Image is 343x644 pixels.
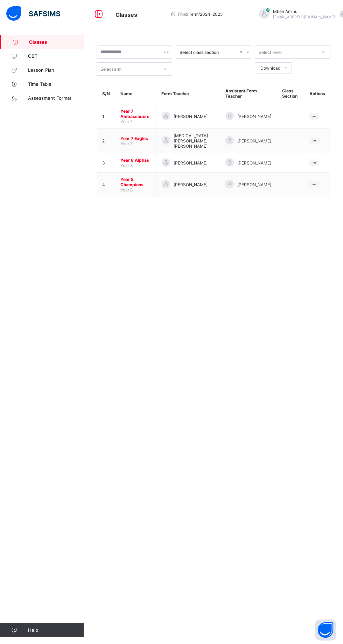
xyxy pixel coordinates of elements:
span: Classes [115,11,137,18]
span: [MEDICAL_DATA][PERSON_NAME] [PERSON_NAME] [174,133,215,149]
span: Year 7 Ambassadors [120,108,151,119]
div: Select level [259,45,282,59]
span: [PERSON_NAME] [237,160,271,166]
img: safsims [6,6,60,21]
span: Time Table [28,81,84,87]
span: [PERSON_NAME] [237,138,271,143]
span: [EMAIL_ADDRESS][DOMAIN_NAME] [273,15,335,19]
span: CBT [28,53,84,59]
span: Help [28,627,84,633]
span: Year 8 [120,187,133,192]
th: Class Section [277,83,304,104]
span: Year 7 Eagles [120,136,151,141]
span: Classes [29,39,84,45]
button: Open asap [315,619,336,640]
th: Assistant Form Teacher [220,83,277,104]
th: Name [115,83,156,104]
td: 4 [97,173,115,197]
div: Select arm [100,62,121,76]
span: [PERSON_NAME] [174,182,208,187]
span: Assessment Format [28,95,84,101]
span: Mberi Aminu [273,9,335,14]
span: [PERSON_NAME] [174,114,208,119]
span: [PERSON_NAME] [174,160,208,166]
span: Download [260,65,280,71]
span: Lesson Plan [28,67,84,73]
span: session/term information [170,12,223,17]
span: Year 8 Champions [120,177,151,187]
span: [PERSON_NAME] [237,182,271,187]
th: Actions [304,83,330,104]
td: 2 [97,129,115,153]
span: [PERSON_NAME] [237,114,271,119]
span: Year 8 Alphas [120,157,151,163]
th: S/N [97,83,115,104]
div: Select class section [180,50,238,55]
td: 3 [97,153,115,173]
span: Year 7 [120,119,133,124]
th: Form Teacher [156,83,220,104]
td: 1 [97,104,115,129]
span: Year 7 [120,141,133,146]
span: Year 8 [120,163,133,168]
